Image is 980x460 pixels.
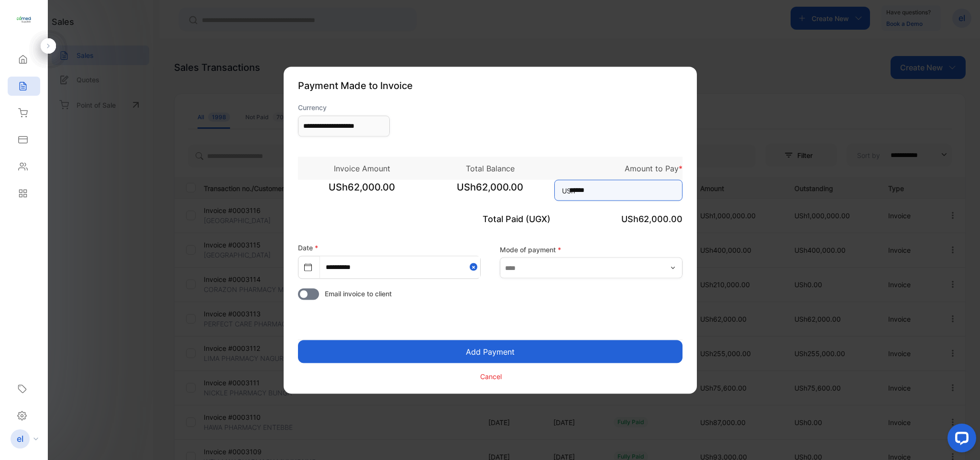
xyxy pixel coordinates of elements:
[480,371,502,381] p: Cancel
[325,288,392,298] span: Email invoice to client
[426,180,554,203] span: USh62,000.00
[500,245,683,255] label: Mode of payment
[298,162,426,174] p: Invoice Amount
[298,102,390,112] label: Currency
[470,256,480,278] button: Close
[426,162,554,174] p: Total Balance
[298,243,318,251] label: Date
[298,340,683,363] button: Add Payment
[940,420,980,460] iframe: LiveChat chat widget
[298,78,683,92] p: Payment Made to Invoice
[17,12,31,27] img: logo
[17,433,23,445] p: el
[426,212,554,225] p: Total Paid (UGX)
[298,180,426,203] span: USh62,000.00
[621,213,683,224] span: USh62,000.00
[562,185,575,195] span: USh
[554,162,683,174] p: Amount to Pay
